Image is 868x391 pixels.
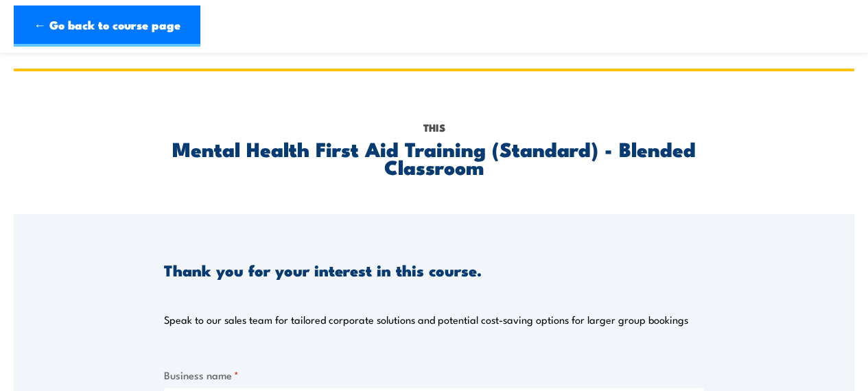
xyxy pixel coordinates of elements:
[14,5,200,47] a: ← Go back to course page
[164,120,704,135] p: This
[164,367,704,383] label: Business name
[164,139,704,175] h2: Mental Health First Aid Training (Standard) - Blended Classroom
[164,313,688,327] p: Speak to our sales team for tailored corporate solutions and potential cost-saving options for la...
[164,262,482,278] h3: Thank you for your interest in this course.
